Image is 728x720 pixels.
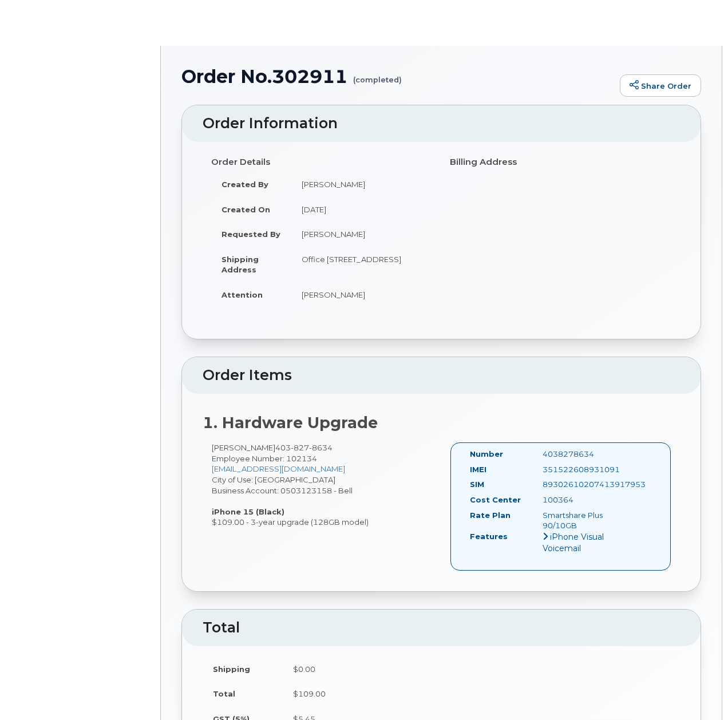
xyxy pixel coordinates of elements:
small: (completed) [353,66,402,84]
div: 351522608931091 [534,464,635,475]
div: 89302610207413917953 [534,479,635,490]
span: Employee Number: 102134 [212,454,317,463]
strong: Created By [221,180,268,189]
label: Number [470,449,503,460]
label: SIM [470,479,484,490]
a: Share Order [620,74,701,97]
span: $0.00 [293,664,315,674]
strong: Created On [221,205,270,214]
h4: Order Details [211,157,433,167]
strong: iPhone 15 (Black) [212,507,284,516]
td: [PERSON_NAME] [291,172,433,197]
strong: 1. Hardware Upgrade [203,413,378,432]
label: Features [470,531,508,542]
h1: Order No.302911 [181,66,614,86]
label: Total [213,689,235,699]
strong: Attention [221,290,263,299]
span: 403 [275,443,333,452]
span: 827 [291,443,309,452]
h4: Billing Address [450,157,671,167]
label: IMEI [470,464,486,475]
h2: Order Items [203,367,680,383]
a: [EMAIL_ADDRESS][DOMAIN_NAME] [212,464,345,473]
div: 4038278634 [534,449,635,460]
div: Smartshare Plus 90/10GB [534,510,635,531]
td: Office [STREET_ADDRESS] [291,247,433,282]
td: [DATE] [291,197,433,222]
div: 100364 [534,494,635,505]
strong: Requested By [221,230,280,239]
td: [PERSON_NAME] [291,282,433,307]
span: $109.00 [293,689,326,698]
label: Rate Plan [470,510,511,521]
strong: Shipping Address [221,255,259,275]
span: iPhone Visual Voicemail [543,532,604,553]
h2: Order Information [203,116,680,132]
span: 8634 [309,443,333,452]
label: Cost Center [470,494,521,505]
div: [PERSON_NAME] City of Use: [GEOGRAPHIC_DATA] Business Account: 0503123158 - Bell $109.00 - 3-year... [203,442,441,528]
td: [PERSON_NAME] [291,221,433,247]
h2: Total [203,620,680,636]
label: Shipping [213,664,250,675]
